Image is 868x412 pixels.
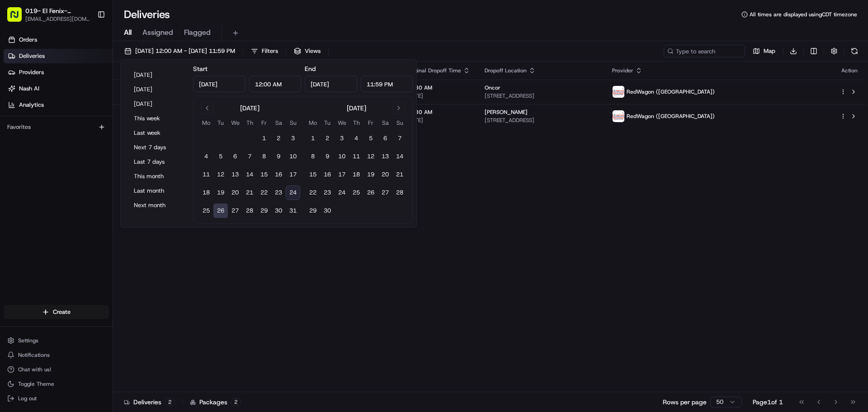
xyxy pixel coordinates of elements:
[271,131,286,146] button: 2
[320,204,335,218] button: 30
[378,167,392,182] button: 20
[9,9,27,27] img: Nash
[306,118,320,128] th: Monday
[130,127,184,139] button: Last week
[320,185,335,200] button: 23
[378,149,392,164] button: 13
[613,110,624,122] img: time_to_eat_nevada_logo
[363,185,378,200] button: 26
[271,185,286,200] button: 23
[392,118,407,128] th: Sunday
[286,167,300,182] button: 17
[392,185,407,200] button: 28
[73,128,149,144] a: 💻API Documentation
[378,118,392,128] th: Saturday
[257,167,271,182] button: 15
[213,118,228,128] th: Tuesday
[242,118,257,128] th: Thursday
[130,98,184,110] button: [DATE]
[305,65,316,73] label: End
[347,104,366,113] div: [DATE]
[18,351,50,359] span: Notifications
[76,132,84,139] div: 💻
[4,81,113,96] a: Nash AI
[199,204,213,218] button: 25
[4,65,113,80] a: Providers
[247,45,282,57] button: Filters
[85,131,145,140] span: API Documentation
[31,86,148,95] div: Start new chat
[4,98,113,112] a: Analytics
[9,132,16,139] div: 📗
[663,398,707,407] p: Rows per page
[199,185,213,200] button: 18
[4,120,109,134] div: Favorites
[228,185,242,200] button: 20
[392,149,407,164] button: 14
[271,204,286,218] button: 30
[848,45,861,57] button: Refresh
[130,156,184,168] button: Last 7 days
[363,118,378,128] th: Friday
[190,398,241,407] div: Packages
[130,83,184,96] button: [DATE]
[18,337,38,344] span: Settings
[199,118,213,128] th: Monday
[19,68,44,76] span: Providers
[130,199,184,212] button: Next month
[199,149,213,164] button: 4
[228,118,242,128] th: Wednesday
[749,45,779,57] button: Map
[335,131,349,146] button: 3
[349,131,363,146] button: 4
[130,112,184,125] button: This week
[406,117,470,124] span: [DATE]
[290,45,325,57] button: Views
[257,118,271,128] th: Friday
[286,149,300,164] button: 10
[154,89,165,100] button: Start new chat
[4,33,113,47] a: Orders
[306,167,320,182] button: 15
[392,102,405,114] button: Go to next month
[320,118,335,128] th: Tuesday
[320,131,335,146] button: 2
[31,95,114,103] div: We're available if you need us!
[286,118,300,128] th: Sunday
[306,131,320,146] button: 1
[363,149,378,164] button: 12
[193,76,245,92] input: Date
[142,27,173,38] span: Assigned
[335,185,349,200] button: 24
[257,185,271,200] button: 22
[257,131,271,146] button: 1
[335,118,349,128] th: Wednesday
[306,204,320,218] button: 29
[130,141,184,154] button: Next 7 days
[124,7,170,22] h1: Deliveries
[19,52,45,60] span: Deliveries
[271,167,286,182] button: 16
[124,27,132,38] span: All
[201,102,213,114] button: Go to previous month
[320,167,335,182] button: 16
[4,4,94,25] button: 019- El Fenix- Waxahachie[EMAIL_ADDRESS][DOMAIN_NAME]
[25,15,90,23] button: [EMAIL_ADDRESS][DOMAIN_NAME]
[320,149,335,164] button: 9
[199,167,213,182] button: 11
[213,167,228,182] button: 12
[120,45,239,57] button: [DATE] 12:00 AM - [DATE] 11:59 PM
[262,47,278,55] span: Filters
[664,45,745,57] input: Type to search
[378,131,392,146] button: 6
[18,395,37,402] span: Log out
[4,49,113,63] a: Deliveries
[485,109,528,116] span: [PERSON_NAME]
[64,153,109,160] a: Powered byPylon
[627,88,715,95] span: RedWagon ([GEOGRAPHIC_DATA])
[764,47,775,55] span: Map
[840,67,859,74] div: Action
[271,118,286,128] th: Saturday
[750,11,857,18] span: All times are displayed using CDT timezone
[485,92,598,99] span: [STREET_ADDRESS]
